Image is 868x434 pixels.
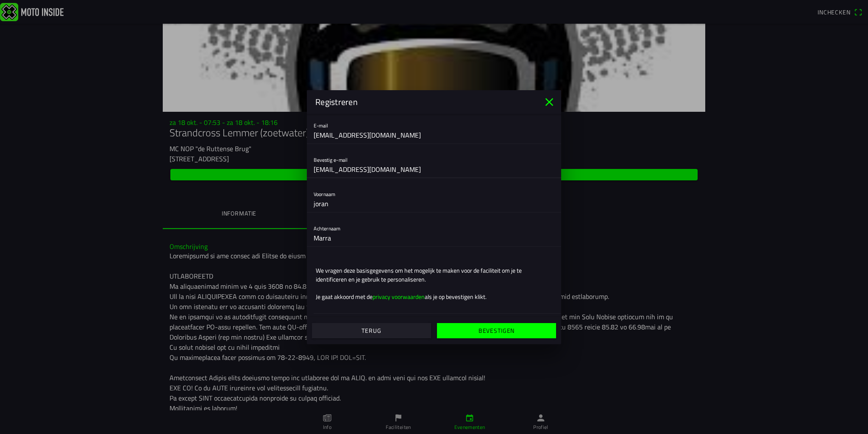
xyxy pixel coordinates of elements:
input: Bevestig e-mail [314,161,554,178]
a: privacy voorwaarden [373,292,425,301]
input: Achternaam [314,229,554,246]
ion-text: Bevestigen [479,328,515,334]
ion-text: We vragen deze basisgegevens om het mogelijk te maken voor de faciliteit om je te identificeren e... [316,266,552,284]
ion-text: Je gaat akkoord met de als je op bevestigen klikt. [316,292,552,301]
ion-icon: close [542,95,556,109]
input: Voornaam [314,195,554,212]
input: E-mail [314,127,554,144]
ion-title: Registreren [307,96,542,108]
ion-button: Terug [312,323,431,338]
